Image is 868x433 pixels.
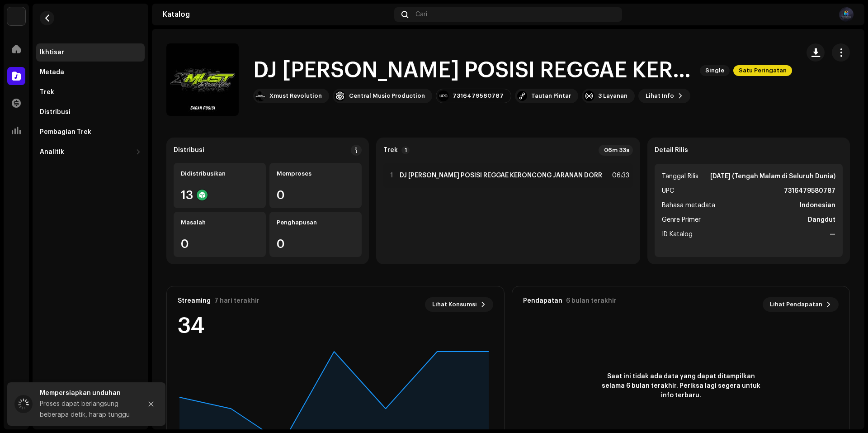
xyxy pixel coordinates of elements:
div: 6 bulan terakhir [566,297,617,305]
div: 06m 33s [599,145,633,156]
re-m-nav-dropdown: Analitik [36,143,145,161]
h1: DJ [PERSON_NAME] POSISI REGGAE KERONCONG JARANAN DORR [253,56,693,85]
div: Central Music Production [349,92,425,100]
p-badge: 1 [401,146,410,154]
img: 549fe493-5cc7-4275-be67-b5d157f94793 [335,90,345,101]
span: Lihat Info [646,87,674,105]
span: ID Katalog [662,229,693,240]
div: 7316479580787 [453,92,504,100]
span: Lihat Konsumsi [432,295,477,314]
div: Pendapatan [523,297,562,305]
div: Metada [40,69,64,76]
strong: 7316479580787 [784,186,835,196]
div: Analitik [40,148,64,156]
span: Genre Primer [662,214,701,225]
span: UPC [662,186,674,196]
span: Saat ini tidak ada data yang dapat ditampilkan selama 6 bulan terakhir. Periksa lagi segera untuk... [599,372,762,400]
div: Didistribusikan [181,170,259,177]
div: Distribusi [174,147,204,154]
span: Cari [415,11,427,18]
div: 06:33 [609,170,629,181]
div: Tautan Pintar [531,92,571,100]
div: 3 Layanan [598,92,627,100]
div: Pembagian Trek [40,128,91,136]
div: Xmust Revolution [269,92,322,100]
img: 64f15ab7-a28a-4bb5-a164-82594ec98160 [7,7,25,25]
div: Katalog [163,11,391,18]
button: Close [142,395,160,413]
span: Satu Peringatan [733,65,792,76]
re-m-nav-item: Ikhtisar [36,43,145,62]
strong: Indonesian [800,200,835,211]
div: Penghapusan [277,219,354,226]
div: Masalah [181,219,259,226]
strong: Detail Rilis [655,147,688,154]
re-m-nav-item: Trek [36,83,145,101]
div: Distribusi [40,109,71,116]
div: Memproses [277,170,354,177]
img: bd143c9a-d6b2-4d0a-8e12-5b9dc53da285 [255,90,266,101]
div: Streaming [178,297,211,305]
div: Proses dapat berlangsung beberapa detik, harap tunggu [40,399,135,420]
button: Lihat Pendapatan [763,297,839,312]
strong: [DATE] (Tengah Malam di Seluruh Dunia) [710,171,835,182]
strong: Trek [383,147,398,154]
re-m-nav-item: Pembagian Trek [36,123,145,141]
div: Trek [40,89,54,96]
div: 7 hari terakhir [214,297,259,305]
img: 60b6db7b-c5d3-4588-afa3-9c239d7ac813 [839,7,854,22]
strong: — [830,229,835,240]
strong: DJ [PERSON_NAME] POSISI REGGAE KERONCONG JARANAN DORR [400,172,602,179]
div: Ikhtisar [40,49,64,56]
button: Lihat Konsumsi [425,297,493,312]
re-m-nav-item: Distribusi [36,103,145,121]
strong: Dangdut [808,214,835,225]
span: Tanggal Rilis [662,171,698,182]
re-m-nav-item: Metada [36,63,145,81]
span: Lihat Pendapatan [770,295,822,314]
span: Bahasa metadata [662,200,715,211]
span: Single [700,65,730,76]
div: Mempersiapkan unduhan [40,388,135,399]
button: Lihat Info [638,89,690,103]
